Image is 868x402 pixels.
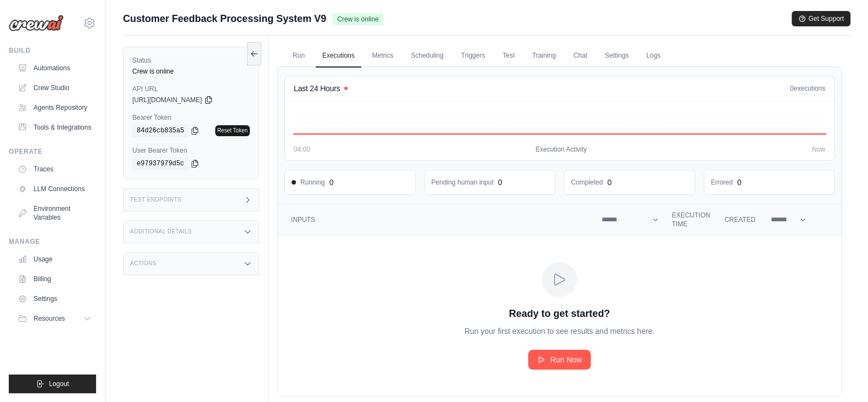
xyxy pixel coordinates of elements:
[9,237,96,246] div: Manage
[813,349,868,402] iframe: Chat Widget
[790,85,794,92] span: 0
[498,177,502,188] div: 0
[333,13,383,25] span: Crew is online
[9,147,96,156] div: Operate
[13,160,96,178] a: Traces
[294,145,310,154] span: 04:00
[33,314,65,323] span: Resources
[607,177,612,188] div: 0
[130,260,156,267] h3: Actions
[404,44,450,68] a: Scheduling
[13,270,96,288] a: Billing
[13,200,96,226] a: Environment Variables
[718,204,762,236] th: Created
[292,178,325,187] span: Running
[464,326,654,337] p: Run your first execution to see results and metrics here.
[49,379,69,388] span: Logout
[455,44,492,68] a: Triggers
[13,290,96,308] a: Settings
[132,146,250,155] label: User Bearer Token
[792,11,850,26] button: Get Support
[294,83,340,94] h4: Last 24 Hours
[790,84,825,93] div: executions
[132,96,202,104] span: [URL][DOMAIN_NAME]
[13,79,96,97] a: Crew Studio
[550,354,582,365] span: Run Now
[130,228,192,235] h3: Additional Details
[132,113,250,122] label: Bearer Token
[13,99,96,116] a: Agents Repository
[528,350,591,370] a: Run Now
[598,44,635,68] a: Settings
[215,125,250,136] a: Reset Token
[366,44,400,68] a: Metrics
[329,177,334,188] div: 0
[567,44,593,68] a: Chat
[132,85,250,93] label: API URL
[13,119,96,136] a: Tools & Integrations
[316,44,361,68] a: Executions
[711,178,733,187] dd: Errored
[132,124,188,137] code: 84d26cb835a5
[665,204,718,236] th: Execution Time
[432,178,494,187] dd: Pending human input
[278,204,841,396] section: Crew executions table
[496,44,521,68] a: Test
[132,67,250,76] div: Crew is online
[9,375,96,393] button: Logout
[278,204,595,236] th: Inputs
[123,11,326,26] span: Customer Feedback Processing System V9
[535,145,586,154] span: Execution Activity
[812,145,825,154] span: Now
[13,59,96,77] a: Automations
[509,306,610,321] p: Ready to get started?
[13,310,96,327] button: Resources
[132,56,250,65] label: Status
[130,197,182,203] h3: Test Endpoints
[9,46,96,55] div: Build
[737,177,742,188] div: 0
[13,250,96,268] a: Usage
[525,44,562,68] a: Training
[132,157,188,170] code: e97937979d5c
[13,180,96,198] a: LLM Connections
[9,15,64,31] img: Logo
[286,44,311,68] a: Run
[640,44,667,68] a: Logs
[571,178,603,187] dd: Completed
